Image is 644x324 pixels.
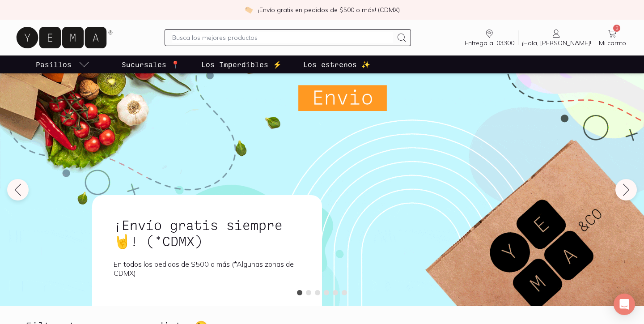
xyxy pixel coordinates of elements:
[120,55,182,73] a: Sucursales 📍
[201,59,282,70] p: Los Imperdibles ⚡️
[34,55,91,73] a: pasillo-todos-link
[522,39,591,47] span: ¡Hola, [PERSON_NAME]!
[595,28,630,47] a: 2Mi carrito
[461,28,518,47] a: Entrega a: 03300
[114,217,301,249] h1: ¡Envío gratis siempre🤘! (*CDMX)
[599,39,626,47] span: Mi carrito
[245,6,253,14] img: check
[36,59,72,70] p: Pasillos
[614,294,635,315] div: Open Intercom Messenger
[518,28,595,47] a: ¡Hola, [PERSON_NAME]!
[122,59,180,70] p: Sucursales 📍
[199,55,284,73] a: Los Imperdibles ⚡️
[613,25,620,32] span: 2
[258,5,400,14] p: ¡Envío gratis en pedidos de $500 o más! (CDMX)
[114,260,301,277] p: En todos los pedidos de $500 o más (*Algunas zonas de CDMX)
[172,32,392,43] input: Busca los mejores productos
[465,39,514,47] span: Entrega a: 03300
[301,55,372,73] a: Los estrenos ✨
[303,59,370,70] p: Los estrenos ✨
